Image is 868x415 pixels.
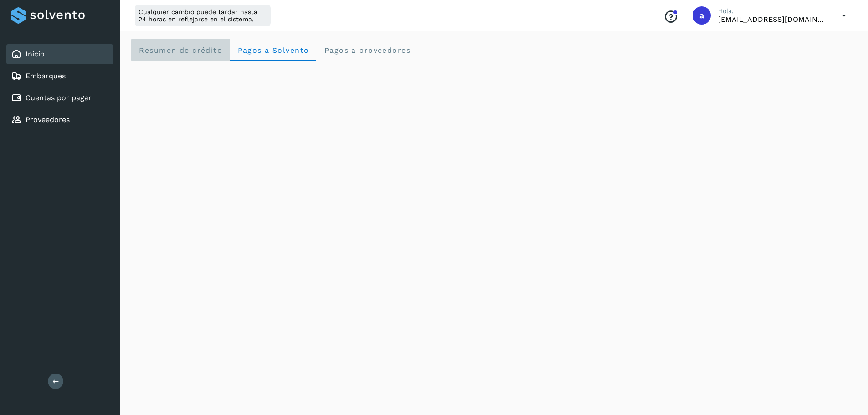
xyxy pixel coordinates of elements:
[6,44,113,64] div: Inicio
[26,93,92,102] a: Cuentas por pagar
[237,46,309,55] span: Pagos a Solvento
[139,46,222,55] span: Resumen de crédito
[26,115,70,124] a: Proveedores
[6,110,113,130] div: Proveedores
[6,66,113,86] div: Embarques
[324,46,411,55] span: Pagos a proveedores
[26,72,66,80] a: Embarques
[135,5,271,26] div: Cualquier cambio puede tardar hasta 24 horas en reflejarse en el sistema.
[718,15,827,24] p: administracion@aplogistica.com
[6,88,113,108] div: Cuentas por pagar
[26,50,45,58] a: Inicio
[718,7,827,15] p: Hola,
